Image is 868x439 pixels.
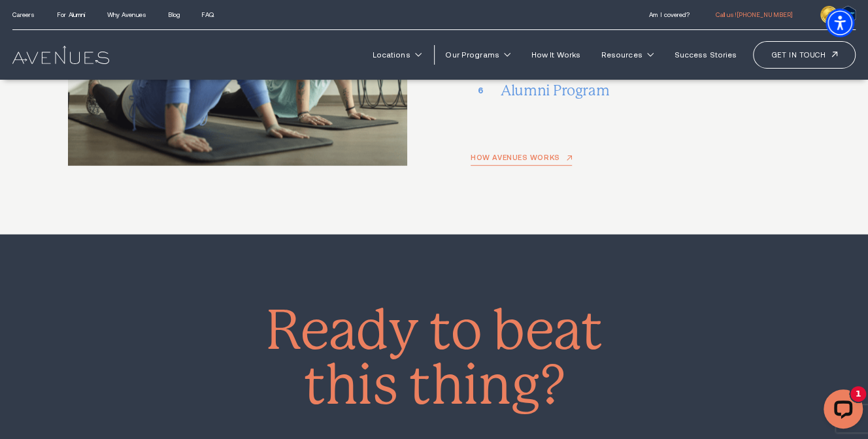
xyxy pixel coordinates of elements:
div: Accessibility Menu [826,8,854,37]
a: Blog [168,11,179,18]
a: call 225-308-8080 [716,11,793,18]
a: Resources [593,44,661,65]
h3: Alumni Program [501,76,800,106]
iframe: LiveChat chat widget [813,384,868,439]
a: How Avenues works [471,154,572,166]
p: Ready to beat [265,303,602,358]
a: Our Programs [438,44,518,65]
a: FAQ [201,11,213,18]
a: Careers [12,11,35,18]
a: Success Stories [667,44,744,65]
p: this thing? [265,358,602,413]
a: Locations [365,44,429,65]
a: Why Avenues [107,11,146,18]
a: Get in touch [753,41,856,69]
a: Am I covered? [649,11,689,18]
span: [PHONE_NUMBER] [736,11,792,18]
a: For Alumni [57,11,85,18]
a: How It Works [524,44,588,65]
